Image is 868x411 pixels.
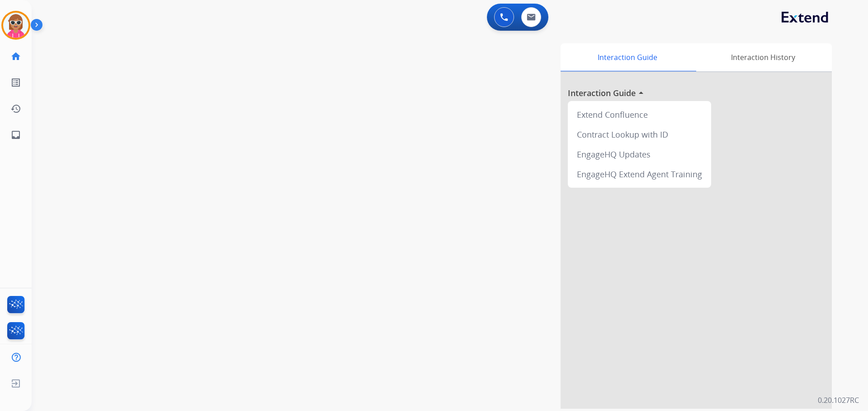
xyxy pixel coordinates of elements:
mat-icon: list_alt [10,77,21,88]
img: avatar [3,13,28,38]
div: Interaction Guide [561,43,694,71]
mat-icon: history [10,103,21,114]
div: Extend Confluence [571,105,708,125]
mat-icon: home [10,51,21,62]
div: Contract Lookup with ID [571,125,708,144]
mat-icon: inbox [10,129,21,140]
div: EngageHQ Extend Agent Training [571,164,708,184]
p: 0.20.1027RC [818,395,859,406]
div: Interaction History [694,43,832,71]
div: EngageHQ Updates [571,144,708,164]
